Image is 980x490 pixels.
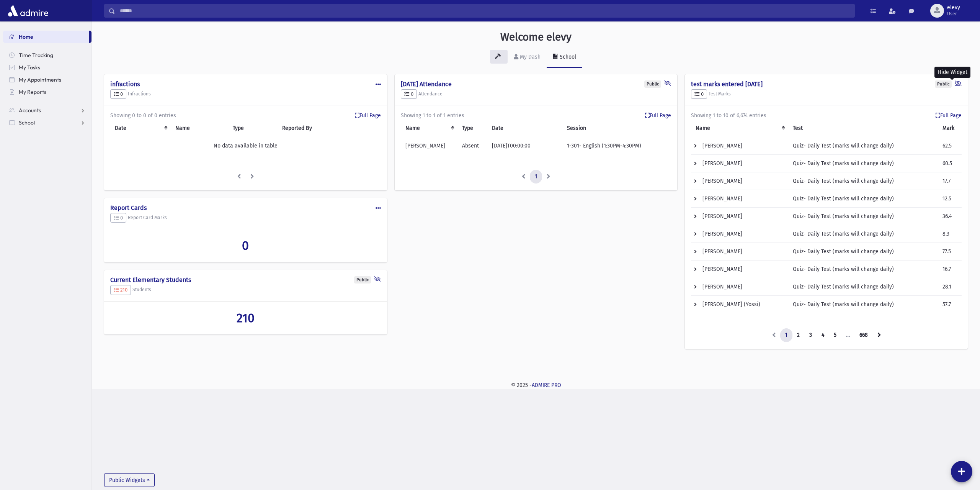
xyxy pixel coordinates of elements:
a: 1 [780,328,792,342]
a: 210 [110,311,381,325]
div: Hide Widget [934,67,970,78]
td: Quiz- Daily Test (marks will change daily) [788,155,938,172]
td: [PERSON_NAME] [691,172,788,190]
h5: Report Card Marks [110,213,381,223]
td: [PERSON_NAME] [691,208,788,225]
span: Accounts [19,107,41,114]
a: My Tasks [3,61,91,74]
span: 210 [114,287,127,293]
td: 1-301- English (1:30PM-4:30PM) [562,137,671,155]
button: 0 [110,89,126,99]
div: My Dash [518,54,541,60]
td: [DATE]T00:00:00 [487,137,562,155]
a: School [547,47,582,68]
td: [PERSON_NAME] [691,137,788,155]
div: School [558,54,576,60]
div: Showing 1 to 1 of 1 entries [401,111,671,120]
span: 0 [114,215,123,221]
td: [PERSON_NAME] [691,243,788,261]
th: Name [401,120,457,137]
div: Public [644,80,661,88]
td: Quiz- Daily Test (marks will change daily) [788,296,938,313]
div: © 2025 - [104,381,968,389]
h5: Test Marks [691,89,962,99]
a: Accounts [3,104,91,116]
td: 8.3 [938,225,962,243]
td: No data available in table [110,137,381,155]
th: Session [562,120,671,137]
td: Quiz- Daily Test (marks will change daily) [788,172,938,190]
td: Absent [457,137,488,155]
td: [PERSON_NAME] [691,190,788,208]
td: 77.5 [938,243,962,261]
a: My Dash [508,47,547,68]
span: My Tasks [19,64,40,71]
th: Mark [938,120,962,137]
a: My Reports [3,86,91,98]
td: [PERSON_NAME] (Yossi) [691,296,788,313]
h4: Report Cards [110,204,381,211]
a: School [3,116,91,129]
th: Date [110,120,171,137]
span: 0 [694,91,704,97]
a: 0 [110,238,381,253]
h4: Current Elementary Students [110,276,381,284]
th: Name [171,120,228,137]
th: Name [691,120,788,137]
button: 0 [110,213,126,223]
th: Reported By [278,120,381,137]
a: Full Page [936,111,962,120]
td: Quiz- Daily Test (marks will change daily) [788,243,938,261]
td: 12.5 [938,190,962,208]
td: 16.7 [938,261,962,278]
span: My Appointments [19,76,61,83]
td: 62.5 [938,137,962,155]
a: Home [3,31,89,43]
td: [PERSON_NAME] [691,261,788,278]
td: [PERSON_NAME] [691,278,788,296]
div: Showing 0 to 0 of 0 entries [110,111,381,120]
td: Quiz- Daily Test (marks will change daily) [788,190,938,208]
button: 0 [691,89,707,99]
h5: Students [110,285,381,295]
a: ADMIRE PRO [532,382,561,388]
img: AdmirePro [6,3,50,18]
h4: infractions [110,80,381,88]
th: Type [228,120,277,137]
td: [PERSON_NAME] [691,225,788,243]
th: Test [788,120,938,137]
button: Public Widgets [104,473,155,487]
h5: Infractions [110,89,381,99]
td: Quiz- Daily Test (marks will change daily) [788,261,938,278]
h4: test marks entered [DATE] [691,80,962,88]
a: Full Page [645,111,671,120]
td: Quiz- Daily Test (marks will change daily) [788,208,938,225]
span: 0 [242,238,249,253]
a: 1 [530,170,542,184]
div: Public [354,276,371,284]
button: 0 [401,89,417,99]
a: 3 [804,328,817,342]
span: User [947,11,960,17]
a: My Appointments [3,74,91,86]
span: 0 [114,91,123,97]
td: 28.1 [938,278,962,296]
span: My Reports [19,88,46,95]
a: Time Tracking [3,49,91,61]
a: Full Page [355,111,381,120]
input: Search [115,4,854,18]
th: Date [487,120,562,137]
span: Time Tracking [19,52,53,59]
td: Quiz- Daily Test (marks will change daily) [788,137,938,155]
td: Quiz- Daily Test (marks will change daily) [788,225,938,243]
span: elevy [947,5,960,11]
h4: [DATE] Attendance [401,80,671,88]
td: [PERSON_NAME] [691,155,788,172]
div: Public [935,80,952,88]
a: 5 [829,328,841,342]
td: 60.5 [938,155,962,172]
td: Quiz- Daily Test (marks will change daily) [788,278,938,296]
span: 0 [404,91,413,97]
td: [PERSON_NAME] [401,137,457,155]
button: 210 [110,285,131,295]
